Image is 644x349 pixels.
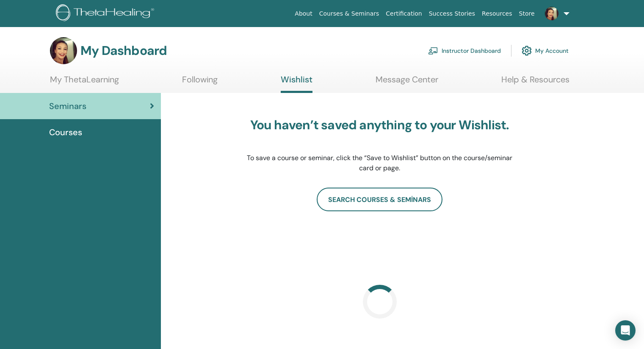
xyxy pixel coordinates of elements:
a: Success Stories [426,6,478,22]
img: default.jpg [545,7,558,20]
span: Seminars [49,100,86,112]
span: Courses [49,126,82,139]
a: About [291,6,315,22]
div: Open Intercom Messenger [615,320,636,341]
a: Certification [382,6,425,22]
a: Help & Resources [501,74,569,91]
a: My ThetaLearning [50,74,119,91]
a: Message Center [376,74,438,91]
a: search courses & seminars [317,188,442,211]
a: Store [516,6,538,22]
a: Resources [478,6,516,22]
a: Following [182,74,218,91]
img: logo.png [56,4,157,23]
a: Instructor Dashboard [428,41,501,60]
a: My Account [522,41,569,60]
img: default.jpg [50,37,77,64]
p: To save a course or seminar, click the “Save to Wishlist” button on the course/seminar card or page. [246,153,513,173]
img: cog.svg [522,44,532,58]
h3: You haven’t saved anything to your Wishlist. [246,117,513,133]
img: chalkboard-teacher.svg [428,47,438,55]
a: Courses & Seminars [316,6,383,22]
a: Wishlist [281,74,312,93]
h3: My Dashboard [80,43,167,58]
